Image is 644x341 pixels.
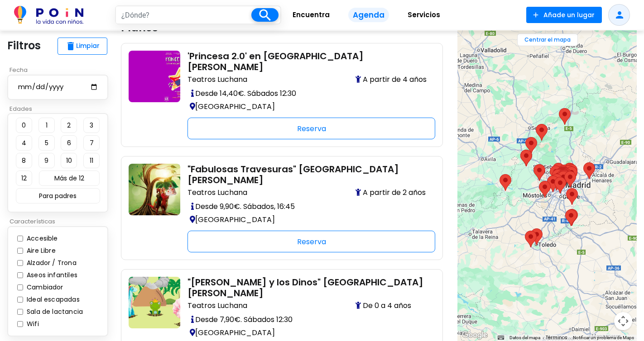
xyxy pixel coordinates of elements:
div: Saurios - The Exhibition en Madrid [555,168,567,185]
img: POiN [14,6,83,24]
label: Ideal escapadas [24,295,80,304]
div: Exhibición En Vuelo en Madrid [551,174,562,190]
img: con-ninos-en-madrid-teatro-fabulosas-travesuras-teatros-luchana [129,164,180,215]
div: Tour Jardín del Príncipe [566,209,578,226]
label: Accesible [24,234,58,243]
div: 101 Dálmatas - The Show [556,168,567,185]
button: Añade un lugar [526,7,602,23]
h2: "Fabulosas Travesuras" [GEOGRAPHIC_DATA][PERSON_NAME] [187,164,428,185]
a: tt-con-ninos-en-madrid-princesa-teatros-luchana 'Princesa 2.0' en [GEOGRAPHIC_DATA][PERSON_NAME] ... [129,51,435,139]
div: Museo Iluziona Toledo - entradas [531,228,543,245]
span: Servicios [404,8,444,22]
img: con-ninos-en-madrid-espectaculos-una-rana-y-los-dinos [129,277,180,328]
span: Encuentra [288,8,334,22]
a: Encuentra [281,4,341,26]
div: Entradas a Faunia [564,171,576,188]
p: Desde 14,40€. Sábados 12:30 [187,87,428,100]
p: Desde 7,90€. Sábados 12:30 [187,313,428,326]
div: Observación de estrellas en Los Molinos [525,137,537,154]
span: Teatros Luchana [187,187,247,198]
img: Google [460,329,490,341]
div: Puy du Fou España [525,231,537,247]
p: [GEOGRAPHIC_DATA] [187,326,428,339]
a: con-ninos-en-madrid-teatro-fabulosas-travesuras-teatros-luchana "Fabulosas Travesuras" [GEOGRAPHI... [129,164,435,252]
button: 8 [16,153,32,168]
div: Atleti: Museo + Tour Riyadh Air Metropolitano [566,166,577,183]
div: Taller de pintura Glow Art para niños [547,175,559,192]
div: Juvenalia - IFEMA 2025 [564,163,576,180]
button: Centrar el mapa [517,33,578,46]
span: De 0 a 4 años [356,300,428,311]
div: Entradas a Parque Warner [566,188,578,205]
div: FUNBOX Madrid - El parque hinchable más grande del mundo [554,177,566,194]
p: Fecha [7,66,114,75]
a: Términos (se abre en una nueva pestaña) [546,334,567,341]
div: Wicked, El Musical [559,168,571,185]
div: Tour Monasterio de las Descalzas Reales [557,168,568,185]
button: 6 [61,135,77,151]
div: Entradas a Aquopolis Madrid [533,164,545,181]
div: Actividades en Familia - Espacio Kimudi [550,166,562,182]
div: Neon Brush Kids - Clase de Pintura de Neon [557,166,569,183]
div: Tour Bernabéu Real Madrid [558,165,570,181]
div: Paseo a caballo por el Parque Nacional Sierra del Guadarrama [536,124,548,141]
p: Filtros [7,38,41,54]
button: 10 [61,153,77,168]
input: ¿Dónde? [116,6,251,24]
button: 3 [83,118,100,133]
button: 0 [16,118,32,133]
button: 1 [38,118,55,133]
span: A partir de 4 años [356,74,428,85]
h2: "[PERSON_NAME] y los Dinos" [GEOGRAPHIC_DATA][PERSON_NAME] [187,277,428,298]
a: Servicios [396,4,452,26]
div: Exposición LEGENDS: The Home of Football [557,168,569,185]
p: [GEOGRAPHIC_DATA] [187,213,428,226]
label: Aseos infantiles [24,270,77,280]
button: 2 [61,118,77,133]
label: Cambiador [24,283,63,292]
span: delete [65,41,76,52]
div: Astroturismo: Chocolate y Estrellas [500,174,511,191]
h2: 'Princesa 2.0' en [GEOGRAPHIC_DATA][PERSON_NAME] [187,51,428,72]
button: 12 [16,170,32,186]
div: 'Lluvia en las Cuatro Estaciones' en Madrid [557,167,569,184]
img: tt-con-ninos-en-madrid-princesa-teatros-luchana [129,51,180,102]
div: Paseo en Barco por Aranjuez [565,209,577,226]
div: Entradas a Museo de Cera de Madrid [558,167,570,184]
div: Zoo Aquarium de Madrid - entradas [552,169,564,186]
a: Abre esta zona en Google Maps (se abre en una nueva ventana) [460,329,490,341]
span: Agenda [348,8,389,23]
label: Aire Libre [24,246,56,256]
span: A partir de 2 años [356,187,428,198]
div: Tour Monasterio de El Escorial [520,150,532,166]
div: Parque de Atracciones Madrid - Entradas [553,169,565,185]
span: Teatros Luchana [187,300,247,311]
button: Datos del mapa [509,335,540,341]
div: "Aladdin" El Musical (última temporada) [557,168,568,185]
div: Reserva [187,118,435,139]
div: Tren de la Fresa con niños - Temporada 2025 [558,170,570,187]
div: DroneArt Show: Música y Espectáculo de Drones Madrid [553,163,564,180]
div: Tour Palacio Real [556,168,568,185]
button: Más de 12 [39,170,100,186]
button: 7 [83,135,100,151]
div: Tour Yacimiento de Complutum [583,162,595,179]
button: 4 [16,135,32,151]
button: 11 [83,153,100,168]
a: Agenda [341,4,396,26]
i: search [257,7,273,23]
div: IKONO Madrid entradas [558,169,570,186]
label: Sala de lactancia [24,307,83,317]
button: Para padres [16,188,100,204]
div: Frida Kahlo: Experiencia Live Art y Muestra Gastronómica [556,167,567,184]
button: 9 [38,153,55,168]
div: Exposición Inmersiva 'La Leyenda del TITANIC' [557,171,569,188]
a: Notificar un problema de Maps [573,335,634,340]
p: [GEOGRAPHIC_DATA] [187,100,428,113]
p: Desde 9,90€. Sábados, 16:45 [187,200,428,213]
span: Teatros Luchana [187,74,247,85]
label: Wifi [24,319,39,329]
label: Alzador / Trona [24,258,77,268]
div: Reserva [187,231,435,252]
div: Free Tour Parque El Capricho [566,164,577,181]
